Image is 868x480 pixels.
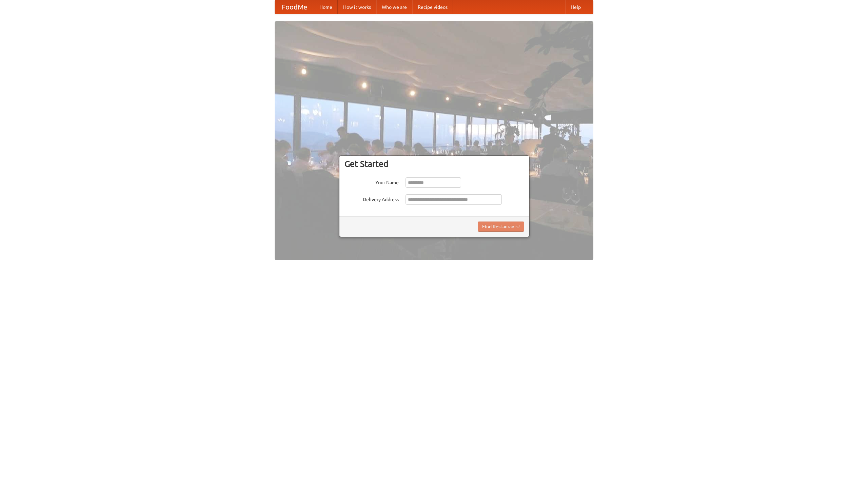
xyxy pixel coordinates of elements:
h3: Get Started [344,159,524,169]
a: Who we are [376,0,412,14]
button: Find Restaurants! [478,222,524,232]
label: Your Name [344,177,399,186]
a: How it works [338,0,376,14]
a: Help [565,0,586,14]
label: Delivery Address [344,194,399,203]
a: FoodMe [275,0,314,14]
a: Recipe videos [412,0,453,14]
a: Home [314,0,338,14]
